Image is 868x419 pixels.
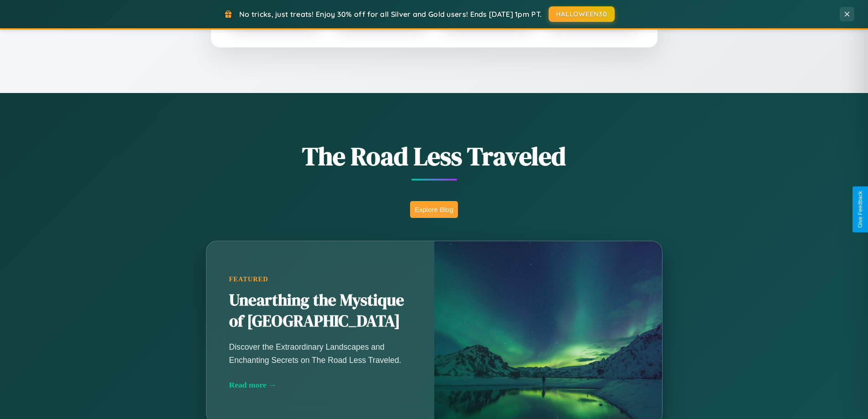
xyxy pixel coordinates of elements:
div: Read more → [229,380,411,390]
div: Featured [229,275,411,283]
span: No tricks, just treats! Enjoy 30% off for all Silver and Gold users! Ends [DATE] 1pm PT. [239,10,542,19]
button: HALLOWEEN30 [549,6,615,22]
p: Discover the Extraordinary Landscapes and Enchanting Secrets on The Road Less Traveled. [229,341,411,366]
button: Explore Blog [410,201,458,218]
h2: Unearthing the Mystique of [GEOGRAPHIC_DATA] [229,290,411,332]
div: Give Feedback [857,191,863,228]
h1: The Road Less Traveled [161,139,708,174]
